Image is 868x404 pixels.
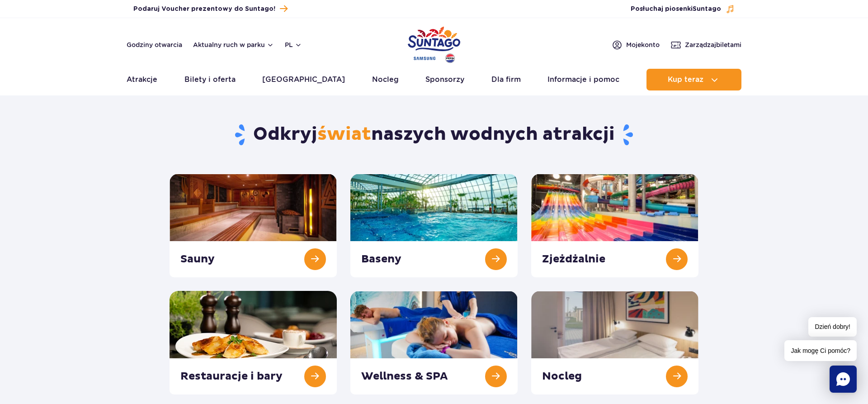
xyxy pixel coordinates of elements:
button: Kup teraz [646,69,741,90]
h1: Odkryj naszych wodnych atrakcji [170,123,699,147]
span: Posłuchaj piosenki [631,5,721,14]
a: Godziny otwarcia [127,40,182,49]
div: Chat [830,366,857,393]
span: Podaruj Voucher prezentowy do Suntago! [133,5,275,14]
span: Jak mogę Ci pomóc? [784,340,857,361]
span: Moje konto [626,40,660,49]
a: Park of Poland [408,23,460,64]
a: Informacje i pomoc [547,69,619,90]
a: Nocleg [372,69,399,90]
button: Posłuchaj piosenkiSuntago [631,5,735,14]
a: Bilety i oferta [184,69,236,90]
span: świat [317,123,371,146]
span: Suntago [693,6,721,12]
button: pl [285,40,302,49]
a: Zarządzajbiletami [670,39,741,50]
a: Atrakcje [127,69,157,90]
button: Aktualny ruch w parku [193,41,274,48]
a: Dla firm [491,69,521,90]
span: Zarządzaj biletami [685,40,741,49]
a: Mojekonto [612,39,660,50]
a: Podaruj Voucher prezentowy do Suntago! [133,3,288,15]
a: Sponsorzy [425,69,464,90]
span: Dzień dobry! [808,317,857,337]
span: Kup teraz [668,76,703,84]
a: [GEOGRAPHIC_DATA] [262,69,345,90]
